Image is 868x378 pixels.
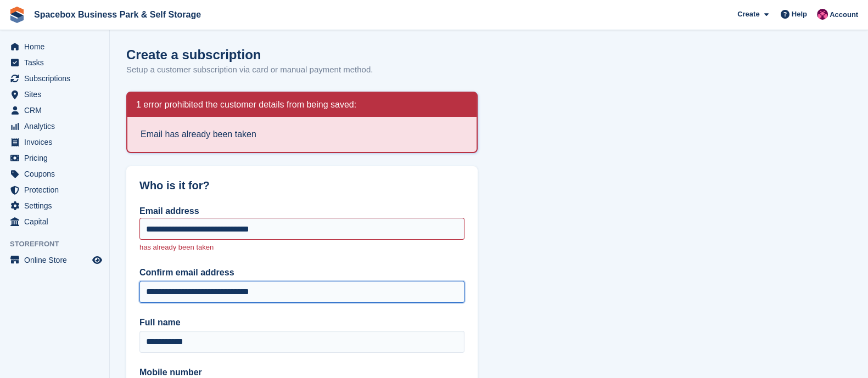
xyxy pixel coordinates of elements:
a: menu [5,39,104,54]
a: menu [5,166,104,182]
a: Spacebox Business Park & Self Storage [30,5,205,24]
span: Settings [24,198,90,213]
a: menu [5,71,104,86]
span: Tasks [24,55,90,70]
span: Home [24,39,90,54]
a: menu [5,150,104,166]
span: CRM [24,103,90,118]
h2: 1 error prohibited the customer details from being saved: [136,99,356,110]
span: Online Store [24,252,90,268]
label: Email address [139,206,199,216]
li: Email has already been taken [141,128,463,141]
img: stora-icon-8386f47178a22dfd0bd8f6a31ec36ba5ce8667c1dd55bd0f319d3a0aa187defe.svg [9,7,25,23]
a: menu [5,252,104,268]
span: Pricing [24,150,90,166]
p: Setup a customer subscription via card or manual payment method. [126,64,373,76]
span: Protection [24,182,90,198]
span: Account [830,9,858,20]
a: menu [5,55,104,70]
a: Preview store [91,253,104,267]
p: has already been taken [139,242,464,253]
a: menu [5,87,104,102]
span: Capital [24,214,90,229]
a: menu [5,182,104,198]
span: Invoices [24,134,90,150]
span: Coupons [24,166,90,182]
h1: Create a subscription [126,47,261,62]
a: menu [5,119,104,134]
img: Avishka Chauhan [817,9,828,20]
span: Sites [24,87,90,102]
a: menu [5,214,104,229]
a: menu [5,198,104,213]
span: Subscriptions [24,71,90,86]
a: menu [5,103,104,118]
a: menu [5,134,104,150]
label: Confirm email address [139,266,464,279]
h2: Who is it for? [139,179,464,192]
span: Analytics [24,119,90,134]
span: Help [792,9,807,20]
span: Storefront [10,239,109,250]
span: Create [737,9,759,20]
label: Full name [139,316,464,329]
